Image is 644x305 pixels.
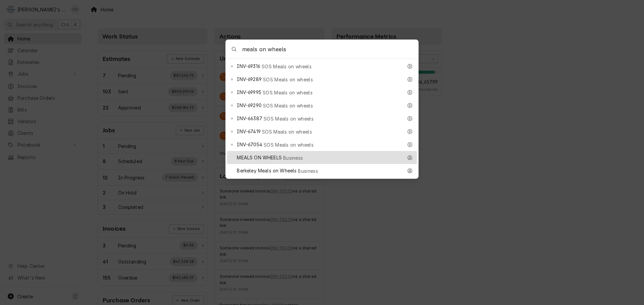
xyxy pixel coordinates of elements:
span: Business [283,154,303,161]
span: INV-69290 [237,102,261,109]
span: MEALS ON WHEELS [237,154,281,161]
span: SOS Meals on wheels [263,76,313,83]
span: SOS Meals on wheels [264,141,314,148]
span: SOS Meals on wheels [263,89,313,96]
input: Search anything [242,40,418,59]
span: INV-69316 [237,63,260,70]
span: INV-66387 [237,115,262,122]
span: INV-67054 [237,141,262,148]
span: INV-69995 [237,89,261,96]
span: SOS Meals on wheels [263,102,313,109]
span: SOS Meals on wheels [262,63,312,70]
span: Business [298,167,318,174]
span: SOS Meals on wheels [264,115,314,122]
span: INV-69289 [237,76,261,83]
span: INV-67419 [237,128,260,135]
span: SOS Meals on wheels [262,128,312,135]
span: Berkeley Meals on Wheels [237,167,297,174]
div: Global Command Menu [225,40,419,179]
